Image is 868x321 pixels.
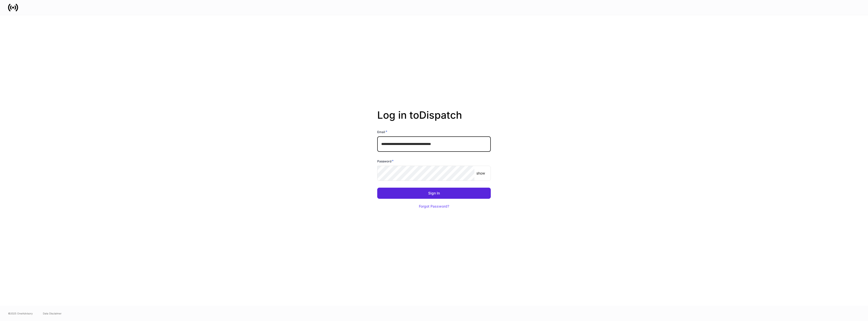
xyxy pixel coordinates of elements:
div: Forgot Password? [419,205,449,208]
h6: Password [377,159,394,164]
p: show [476,171,485,176]
span: © 2025 OneAdvisory [8,311,33,315]
button: Forgot Password? [413,201,455,212]
h6: Email [377,129,387,134]
h2: Log in to Dispatch [377,109,491,129]
div: Sign In [428,191,440,195]
a: Data Disclaimer [43,311,62,315]
button: Sign In [377,188,491,199]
